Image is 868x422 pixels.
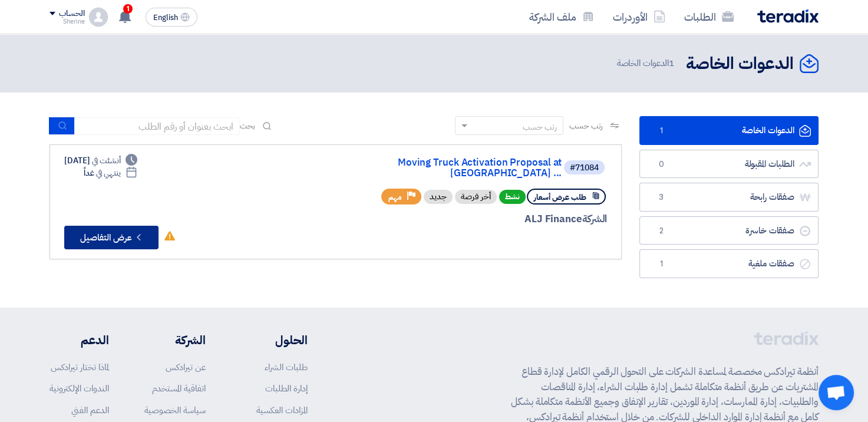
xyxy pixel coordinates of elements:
a: إدارة الطلبات [265,382,308,395]
a: Moving Truck Activation Proposal at [GEOGRAPHIC_DATA] ... [326,157,562,179]
span: الشركة [582,212,608,226]
div: رتب حسب [523,121,557,133]
div: الحساب [59,9,84,19]
a: صفقات خاسرة2 [639,216,819,245]
span: 0 [654,159,668,170]
span: 2 [654,225,668,237]
a: الأوردرات [603,3,675,31]
li: الشركة [144,331,206,349]
span: أنشئت في [92,154,120,167]
button: English [146,8,197,27]
span: 1 [669,57,674,70]
input: ابحث بعنوان أو رقم الطلب [75,117,240,135]
a: الدعم الفني [71,404,109,417]
div: #71084 [570,164,599,172]
div: [DATE] [64,154,137,167]
div: غداً [84,167,137,179]
button: عرض التفاصيل [64,226,159,249]
a: صفقات ملغية1 [639,249,819,278]
img: Teradix logo [757,9,819,23]
a: صفقات رابحة3 [639,183,819,212]
div: جديد [424,190,453,204]
span: طلب عرض أسعار [534,192,586,203]
span: 1 [654,258,668,270]
a: Open chat [819,375,854,410]
a: ملف الشركة [520,3,603,31]
a: سياسة الخصوصية [144,404,206,417]
span: مهم [388,192,402,203]
span: ينتهي في [96,167,120,179]
a: الدعوات الخاصة1 [639,116,819,145]
li: الدعم [49,331,109,349]
span: 3 [654,192,668,203]
span: الدعوات الخاصة [616,57,676,70]
a: المزادات العكسية [256,404,308,417]
span: 1 [123,4,133,14]
div: أخر فرصة [455,190,497,204]
span: 1 [654,125,668,137]
a: طلبات الشراء [265,361,308,374]
span: رتب حسب [569,120,603,132]
span: English [153,14,178,22]
a: اتفاقية المستخدم [152,382,206,395]
div: ALJ Finance [324,212,607,227]
a: الندوات الإلكترونية [49,382,109,395]
a: لماذا تختار تيرادكس [51,361,109,374]
a: الطلبات المقبولة0 [639,150,819,179]
a: الطلبات [675,3,743,31]
span: بحث [240,120,255,132]
h2: الدعوات الخاصة [686,52,794,75]
img: profile_test.png [89,8,108,27]
li: الحلول [241,331,308,349]
span: نشط [499,190,526,204]
a: عن تيرادكس [166,361,206,374]
div: Sherine [49,18,84,25]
